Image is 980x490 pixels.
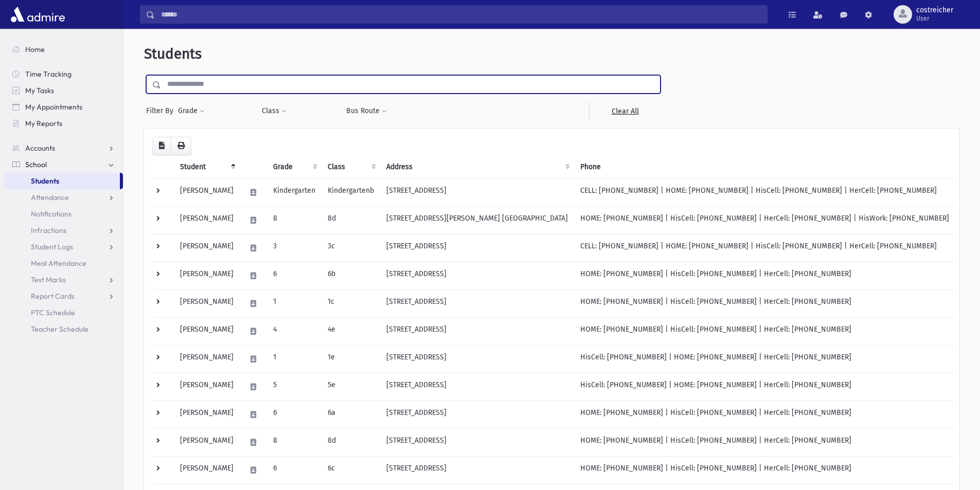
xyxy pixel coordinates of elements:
[25,143,55,153] span: Accounts
[380,262,574,289] td: [STREET_ADDRESS]
[267,155,322,179] th: Grade: activate to sort column ascending
[25,160,47,169] span: School
[31,176,59,186] span: Students
[4,321,123,337] a: Teacher Schedule
[31,308,75,317] span: PTC Schedule
[174,289,240,317] td: [PERSON_NAME]
[25,69,72,79] span: Time Tracking
[916,14,953,23] span: User
[4,288,123,304] a: Report Cards
[4,189,123,206] a: Attendance
[174,345,240,373] td: [PERSON_NAME]
[4,41,123,58] a: Home
[261,102,287,120] button: Class
[574,373,955,401] td: HisCell: [PHONE_NUMBER] | HOME: [PHONE_NUMBER] | HerCell: [PHONE_NUMBER]
[574,456,955,484] td: HOME: [PHONE_NUMBER] | HisCell: [PHONE_NUMBER] | HerCell: [PHONE_NUMBER]
[267,234,322,262] td: 3
[174,262,240,289] td: [PERSON_NAME]
[174,456,240,484] td: [PERSON_NAME]
[171,137,191,155] button: Print
[4,255,123,271] a: Meal Attendance
[146,105,177,116] span: Filter By
[322,428,380,456] td: 8d
[31,275,66,284] span: Test Marks
[346,102,387,120] button: Bus Route
[267,373,322,401] td: 5
[267,262,322,289] td: 6
[4,239,123,255] a: Student Logs
[267,345,322,373] td: 1
[380,289,574,317] td: [STREET_ADDRESS]
[267,456,322,484] td: 6
[916,6,953,14] span: costreicher
[380,234,574,262] td: [STREET_ADDRESS]
[380,401,574,428] td: [STREET_ADDRESS]
[322,456,380,484] td: 6c
[25,119,62,128] span: My Reports
[322,373,380,401] td: 5e
[31,226,66,235] span: Infractions
[144,45,202,62] span: Students
[380,456,574,484] td: [STREET_ADDRESS]
[174,178,240,206] td: [PERSON_NAME]
[174,401,240,428] td: [PERSON_NAME]
[31,324,88,334] span: Teacher Schedule
[322,345,380,373] td: 1e
[267,178,322,206] td: Kindergarten
[267,317,322,345] td: 4
[574,234,955,262] td: CELL: [PHONE_NUMBER] | HOME: [PHONE_NUMBER] | HisCell: [PHONE_NUMBER] | HerCell: [PHONE_NUMBER]
[380,373,574,401] td: [STREET_ADDRESS]
[380,206,574,234] td: [STREET_ADDRESS][PERSON_NAME] [GEOGRAPHIC_DATA]
[174,206,240,234] td: [PERSON_NAME]
[152,137,171,155] button: CSV
[174,317,240,345] td: [PERSON_NAME]
[25,45,45,54] span: Home
[31,259,86,268] span: Meal Attendance
[267,289,322,317] td: 1
[155,5,767,24] input: Search
[4,66,123,82] a: Time Tracking
[322,178,380,206] td: Kindergartenb
[174,373,240,401] td: [PERSON_NAME]
[589,102,661,120] a: Clear All
[177,102,205,120] button: Grade
[8,4,67,25] img: AdmirePro
[174,155,240,179] th: Student: activate to sort column descending
[322,155,380,179] th: Class: activate to sort column ascending
[380,155,574,179] th: Address: activate to sort column ascending
[31,242,73,251] span: Student Logs
[25,86,54,95] span: My Tasks
[574,401,955,428] td: HOME: [PHONE_NUMBER] | HisCell: [PHONE_NUMBER] | HerCell: [PHONE_NUMBER]
[574,178,955,206] td: CELL: [PHONE_NUMBER] | HOME: [PHONE_NUMBER] | HisCell: [PHONE_NUMBER] | HerCell: [PHONE_NUMBER]
[174,428,240,456] td: [PERSON_NAME]
[380,428,574,456] td: [STREET_ADDRESS]
[4,206,123,222] a: Notifications
[574,206,955,234] td: HOME: [PHONE_NUMBER] | HisCell: [PHONE_NUMBER] | HerCell: [PHONE_NUMBER] | HisWork: [PHONE_NUMBER]
[574,317,955,345] td: HOME: [PHONE_NUMBER] | HisCell: [PHONE_NUMBER] | HerCell: [PHONE_NUMBER]
[574,428,955,456] td: HOME: [PHONE_NUMBER] | HisCell: [PHONE_NUMBER] | HerCell: [PHONE_NUMBER]
[31,193,69,202] span: Attendance
[380,178,574,206] td: [STREET_ADDRESS]
[574,289,955,317] td: HOME: [PHONE_NUMBER] | HisCell: [PHONE_NUMBER] | HerCell: [PHONE_NUMBER]
[31,292,75,301] span: Report Cards
[322,317,380,345] td: 4e
[174,234,240,262] td: [PERSON_NAME]
[4,82,123,99] a: My Tasks
[574,345,955,373] td: HisCell: [PHONE_NUMBER] | HOME: [PHONE_NUMBER] | HerCell: [PHONE_NUMBER]
[380,345,574,373] td: [STREET_ADDRESS]
[322,289,380,317] td: 1c
[267,401,322,428] td: 6
[322,262,380,289] td: 6b
[322,401,380,428] td: 6a
[31,209,72,219] span: Notifications
[4,304,123,321] a: PTC Schedule
[4,99,123,115] a: My Appointments
[4,173,120,189] a: Students
[4,115,123,132] a: My Reports
[4,156,123,173] a: School
[267,206,322,234] td: 8
[4,271,123,288] a: Test Marks
[574,262,955,289] td: HOME: [PHONE_NUMBER] | HisCell: [PHONE_NUMBER] | HerCell: [PHONE_NUMBER]
[4,140,123,156] a: Accounts
[574,155,955,179] th: Phone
